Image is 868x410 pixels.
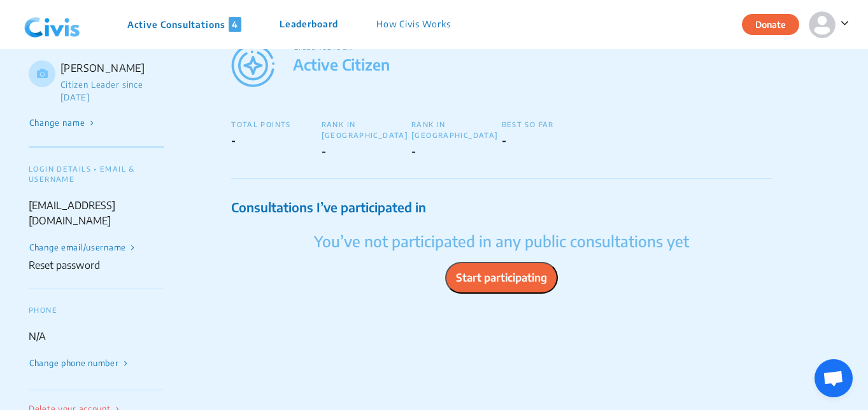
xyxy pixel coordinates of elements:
div: - [322,144,411,159]
a: Donate [742,17,809,30]
img: citizen image [231,29,274,87]
p: Active Citizen [293,53,772,76]
div: You’ve not participated in any public consultations yet [231,229,772,252]
button: Donate [742,14,799,35]
span: 4 [229,17,241,32]
div: RANK IN [GEOGRAPHIC_DATA] [411,119,501,140]
button: Change phone number [29,357,128,371]
div: - [231,133,321,148]
div: RANK IN [GEOGRAPHIC_DATA] [322,119,411,140]
img: person-default.svg [809,11,836,38]
button: Change name [29,116,96,130]
div: LOGIN DETAILS • EMAIL & USERNAME [29,164,164,185]
p: [PERSON_NAME] [60,60,164,76]
p: Leaderboard [280,17,338,32]
div: BEST SO FAR [502,119,592,130]
p: Citizen Leader since [DATE] [60,79,164,104]
div: Reset password [29,257,100,273]
div: - [502,133,592,148]
button: Change email/username [29,241,136,255]
div: PHONE [29,305,164,316]
button: Start participating [445,262,558,294]
div: - [411,144,501,159]
p: How Civis Works [376,17,451,32]
a: Open chat [815,359,853,397]
div: TOTAL POINTS [231,119,321,130]
img: navlogo.png [19,6,85,44]
div: Consultations I’ve participated in [231,198,772,217]
div: N/A [29,329,164,344]
p: Active Consultations [127,17,241,32]
div: [EMAIL_ADDRESS][DOMAIN_NAME] [29,198,164,228]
